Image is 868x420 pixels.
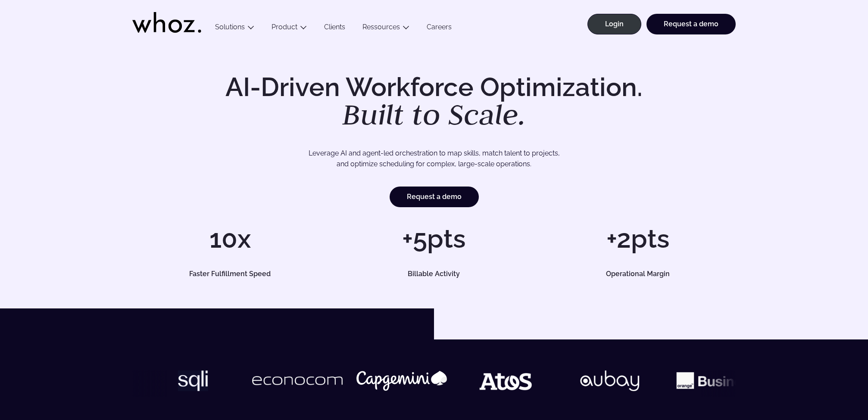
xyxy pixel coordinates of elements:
[263,23,315,34] button: Product
[315,23,354,34] a: Clients
[336,226,531,252] h1: +5pts
[272,23,297,31] a: Product
[418,23,460,34] a: Careers
[206,23,263,34] button: Solutions
[646,14,736,34] a: Request a demo
[346,271,522,277] h5: Billable Activity
[213,74,655,129] h1: AI-Driven Workforce Optimization.
[390,187,479,207] a: Request a demo
[342,95,526,133] em: Built to Scale.
[550,271,726,277] h5: Operational Margin
[362,23,400,31] a: Ressources
[540,226,736,252] h1: +2pts
[354,23,418,34] button: Ressources
[587,14,641,34] a: Login
[162,148,706,170] p: Leverage AI and agent-led orchestration to map skills, match talent to projects, and optimize sch...
[132,226,328,252] h1: 10x
[142,271,318,277] h5: Faster Fulfillment Speed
